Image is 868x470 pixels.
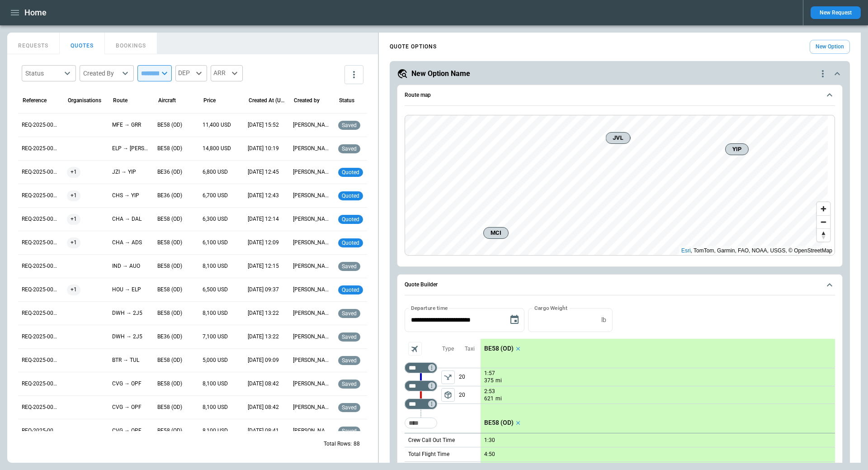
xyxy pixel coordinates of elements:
p: 6,800 USD [203,168,241,176]
p: 375 [484,377,494,385]
p: 10/07/2025 10:19 [248,145,286,152]
div: Saved [338,349,376,372]
p: [PERSON_NAME] [293,333,331,341]
p: 8,100 USD [203,309,241,317]
p: [PERSON_NAME] [293,286,331,294]
div: ARR [211,65,243,81]
p: [PERSON_NAME] [293,239,331,247]
div: Created At (UTC-05:00) [249,97,285,104]
p: Total Rows: [324,440,352,448]
span: +1 [67,208,80,231]
p: MFE → GRR [112,121,150,129]
p: ELP → ABE [112,145,150,152]
label: Departure time [411,304,448,312]
p: 10/05/2025 12:45 [248,168,286,176]
span: saved [340,310,359,317]
span: +1 [67,184,80,207]
p: REQ-2025-000312 [22,404,60,411]
p: 8,100 USD [203,380,241,388]
p: [PERSON_NAME] [293,215,331,223]
p: [PERSON_NAME] [293,168,331,176]
p: 10/03/2025 12:15 [248,262,286,270]
span: saved [340,381,359,387]
p: CHS → YIP [112,192,150,199]
p: REQ-2025-000322 [22,168,60,176]
p: BE58 (OD) [157,215,195,223]
span: quoted [340,287,361,293]
p: REQ-2025-000315 [22,309,60,317]
p: BE58 (OD) [157,239,195,247]
p: REQ-2025-000317 [22,262,60,270]
p: BE58 (OD) [157,262,195,270]
span: saved [340,404,359,411]
p: REQ-2025-000314 [22,356,60,364]
p: REQ-2025-000319 [22,239,60,247]
p: 7,100 USD [203,333,241,341]
span: package_2 [443,390,453,399]
p: BE58 (OD) [157,380,195,388]
p: [PERSON_NAME] [293,404,331,411]
div: Saved [338,325,376,348]
span: saved [340,357,359,364]
p: lb [601,316,606,324]
button: QUOTES [60,33,105,54]
p: 11,400 USD [203,121,241,129]
p: [PERSON_NAME] [293,121,331,129]
div: Route map [405,115,835,256]
p: 621 [484,395,494,403]
p: JZI → YIP [112,168,150,176]
div: DEP [175,65,207,81]
div: Price [203,97,216,104]
p: Type [442,345,454,353]
p: 10/05/2025 12:09 [248,239,286,247]
h6: Quote Builder [405,282,438,288]
p: 09/28/2025 13:22 [248,309,286,317]
p: CVG → OPF [112,380,150,388]
p: 09/26/2025 09:09 [248,356,286,364]
p: 20 [459,368,481,386]
span: Type of sector [441,370,455,384]
span: saved [340,263,359,270]
button: REQUESTS [7,33,60,54]
div: Saved [338,372,376,395]
button: Route map [405,85,835,106]
p: 10/03/2025 09:37 [248,286,286,294]
label: Cargo Weight [534,304,567,312]
p: 10/05/2025 12:43 [248,192,286,199]
p: 6,100 USD [203,239,241,247]
p: REQ-2025-000322 [22,192,60,199]
div: Too short [405,380,437,391]
a: Esri [681,247,691,254]
p: BE58 (OD) [484,419,514,427]
p: [PERSON_NAME] [293,145,331,152]
p: 8,100 USD [203,262,241,270]
p: HOU → ELP [112,286,150,294]
button: Reset bearing to north [817,228,830,242]
p: BE58 (OD) [157,404,195,411]
p: 88 [354,440,360,448]
div: Created by [294,97,320,104]
p: REQ-2025-000315 [22,333,60,341]
p: REQ-2025-000312 [22,380,60,388]
p: [PERSON_NAME] [293,380,331,388]
p: 09/28/2025 13:22 [248,333,286,341]
p: DWH → 2J5 [112,309,150,317]
p: Crew Call Out Time [408,437,455,444]
p: [PERSON_NAME] [293,309,331,317]
p: 20 [459,386,481,404]
div: Quoted [338,208,376,231]
span: saved [340,146,359,152]
p: BE58 (OD) [157,356,195,364]
p: 4:50 [484,451,495,458]
div: Created By [83,69,119,78]
div: Quoted [338,184,376,207]
span: saved [340,334,359,340]
p: BE58 (OD) [157,145,195,152]
p: BE58 (OD) [157,286,195,294]
h6: Route map [405,92,431,98]
span: Aircraft selection [408,342,422,356]
div: Saved [338,137,376,160]
p: BE58 (OD) [484,345,514,352]
p: 5,000 USD [203,356,241,364]
button: New Option [810,40,850,54]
